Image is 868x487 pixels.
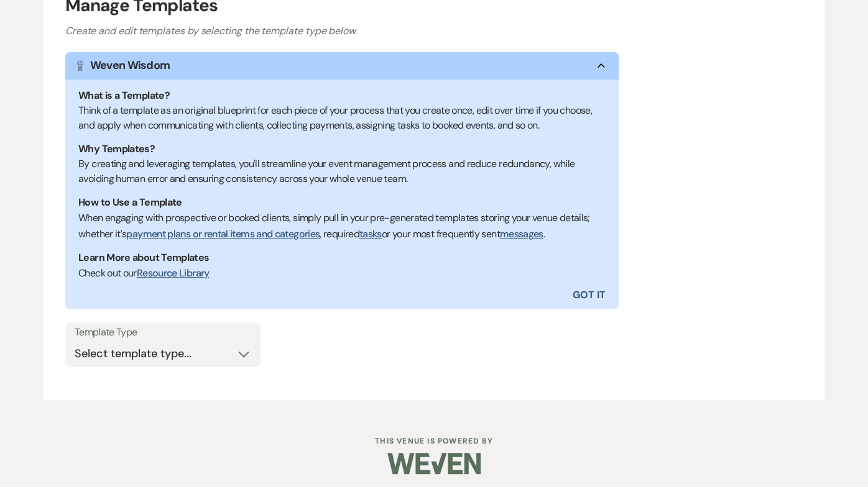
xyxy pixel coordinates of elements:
[137,266,210,280] a: Resource Library
[65,52,619,80] button: Weven Wisdom
[78,88,605,103] h1: What is a Template?
[78,142,605,157] h1: Why Templates?
[78,210,605,242] p: When engaging with prospective or booked clients, simply pull in your pre-generated templates sto...
[359,227,382,240] a: tasks
[387,442,481,485] img: Weven Logo
[78,250,605,265] h1: Learn More about Templates
[75,324,251,342] label: Template Type
[65,24,803,39] h3: Create and edit templates by selecting the template type below.
[500,227,543,240] a: messages
[78,195,605,210] h1: How to Use a Template
[90,57,170,74] h1: Weven Wisdom
[78,265,605,281] p: Check out our
[78,103,605,133] div: Think of a template as an original blueprint for each piece of your process that you create once,...
[126,227,320,240] a: payment plans or rental items and categories
[342,281,619,309] button: Got It
[78,157,605,186] div: By creating and leveraging templates, you'll streamline your event management process and reduce ...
